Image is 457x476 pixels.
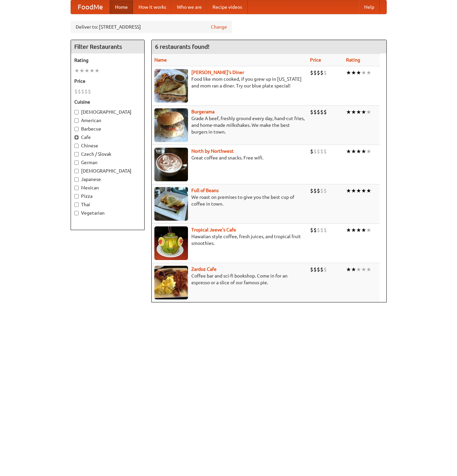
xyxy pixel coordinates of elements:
[74,186,79,190] input: Mexican
[74,117,141,124] label: American
[323,148,327,155] li: $
[154,108,188,142] img: burgerama.jpg
[154,154,305,161] p: Great coffee and snacks. Free wifi.
[356,187,361,194] li: ★
[320,148,323,155] li: $
[133,0,172,14] a: How it works
[310,266,313,273] li: $
[81,88,84,95] li: $
[366,226,371,234] li: ★
[191,188,219,193] a: Full of Beans
[191,227,236,232] a: Tropical Jeeve's Cafe
[317,148,320,155] li: $
[74,210,141,216] label: Vegetarian
[110,0,133,14] a: Home
[313,108,317,116] li: $
[320,69,323,76] li: $
[317,187,320,194] li: $
[191,109,215,114] a: Burgerama
[313,148,317,155] li: $
[74,176,141,183] label: Japanese
[84,88,88,95] li: $
[346,226,351,234] li: ★
[346,108,351,116] li: ★
[366,108,371,116] li: ★
[320,187,323,194] li: $
[366,69,371,76] li: ★
[310,69,313,76] li: $
[74,194,79,198] input: Pizza
[351,226,356,234] li: ★
[211,24,227,30] a: Change
[320,108,323,116] li: $
[310,108,313,116] li: $
[74,159,141,166] label: German
[346,69,351,76] li: ★
[351,108,356,116] li: ★
[313,187,317,194] li: $
[356,108,361,116] li: ★
[320,266,323,273] li: $
[74,110,79,114] input: [DEMOGRAPHIC_DATA]
[359,0,380,14] a: Help
[74,127,79,131] input: Barbecue
[154,148,188,181] img: north.jpg
[351,266,356,273] li: ★
[310,57,321,63] a: Price
[366,266,371,273] li: ★
[84,67,89,74] li: ★
[94,67,100,74] li: ★
[361,148,366,155] li: ★
[154,57,167,63] a: Name
[74,152,79,156] input: Czech / Slovak
[74,118,79,123] input: American
[191,148,234,154] a: North by Northwest
[323,69,327,76] li: $
[317,266,320,273] li: $
[191,266,217,272] a: Zardoz Cafe
[317,108,320,116] li: $
[74,109,141,115] label: [DEMOGRAPHIC_DATA]
[351,69,356,76] li: ★
[351,187,356,194] li: ★
[74,201,141,208] label: Thai
[154,194,305,207] p: We roast on premises to give you the best cup of coffee in town.
[74,203,79,207] input: Thai
[346,266,351,273] li: ★
[366,187,371,194] li: ★
[356,148,361,155] li: ★
[74,134,141,141] label: Cafe
[361,266,366,273] li: ★
[154,233,305,247] p: Hawaiian style coffee, fresh juices, and tropical fruit smoothies.
[74,177,79,182] input: Japanese
[207,0,247,14] a: Recipe videos
[361,108,366,116] li: ★
[154,69,188,103] img: sallys.jpg
[89,67,94,74] li: ★
[74,142,141,149] label: Chinese
[74,168,141,174] label: [DEMOGRAPHIC_DATA]
[310,226,313,234] li: $
[346,148,351,155] li: ★
[78,88,81,95] li: $
[154,266,188,299] img: zardoz.jpg
[191,70,244,75] a: [PERSON_NAME]'s Diner
[74,125,141,132] label: Barbecue
[356,266,361,273] li: ★
[74,78,141,84] h5: Price
[154,115,305,135] p: Grade A beef, freshly ground every day, hand-cut fries, and home-made milkshakes. We make the bes...
[74,57,141,64] h5: Rating
[71,21,232,33] div: Deliver to: [STREET_ADDRESS]
[317,69,320,76] li: $
[154,272,305,286] p: Coffee bar and sci-fi bookshop. Come in for an espresso or a slice of our famous pie.
[74,169,79,173] input: [DEMOGRAPHIC_DATA]
[361,187,366,194] li: ★
[74,184,141,191] label: Mexican
[74,144,79,148] input: Chinese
